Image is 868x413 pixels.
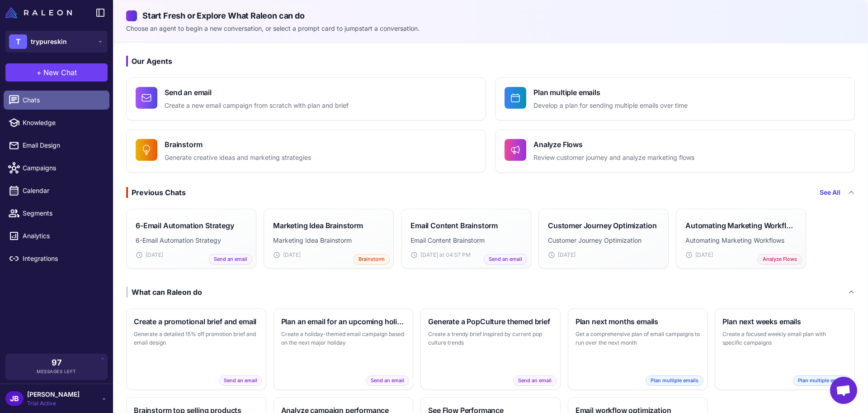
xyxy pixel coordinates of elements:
span: Plan multiple emails [793,375,851,386]
img: Raleon Logo [5,7,72,18]
div: What can Raleon do [126,287,202,298]
span: Plan multiple emails [646,375,703,386]
div: T [9,34,27,49]
h3: Create a promotional brief and email [134,316,259,327]
h3: Email Content Brainstorm [410,220,498,231]
span: New Chat [43,67,77,78]
a: See All [820,187,840,197]
span: Trial Active [27,399,80,408]
p: Create a new email campaign from scratch with plan and brief [165,101,349,111]
span: Analyze Flows [758,254,802,264]
span: + [37,67,42,78]
button: Analyze FlowsReview customer journey and analyze marketing flows [495,130,855,173]
h3: Generate a PopCulture themed brief [428,316,553,327]
h3: Plan next weeks emails [722,316,847,327]
button: Plan next months emailsGet a comprehensive plan of email campaigns to run over the next monthPlan... [568,308,708,390]
a: Email Design [4,136,109,155]
button: Send an emailCreate a new email campaign from scratch with plan and brief [126,77,486,120]
div: [DATE] [685,251,797,259]
a: Knowledge [4,113,109,132]
h3: 6-Email Automation Strategy [136,220,234,231]
a: Segments [4,204,109,223]
h3: Plan next months emails [576,316,700,327]
span: trypureskin [31,37,67,47]
span: Chats [23,95,102,105]
div: [DATE] [548,251,659,259]
h3: Our Agents [126,56,855,67]
button: +New Chat [5,63,108,82]
div: Previous Chats [126,187,186,198]
span: Messages Left [37,368,76,375]
h4: Brainstorm [165,139,311,150]
span: Brainstorm [354,254,390,264]
a: Calendar [4,181,109,200]
span: Send an email [366,375,409,386]
h3: Plan an email for an upcoming holiday [281,316,406,327]
a: Campaigns [4,158,109,178]
span: Send an email [484,254,527,264]
button: BrainstormGenerate creative ideas and marketing strategies [126,130,486,173]
p: Create a trendy brief inspired by current pop culture trends [428,330,553,347]
div: JB [5,391,24,406]
h4: Send an email [165,87,349,98]
span: Calendar [23,186,102,196]
span: Integrations [23,254,102,264]
p: 6-Email Automation Strategy [136,235,247,245]
p: Review customer journey and analyze marketing flows [533,153,694,163]
p: Email Content Brainstorm [410,235,522,245]
span: Send an email [219,375,262,386]
a: Raleon Logo [5,7,75,18]
p: Develop a plan for sending multiple emails over time [533,101,688,111]
a: Integrations [4,249,109,268]
span: Email Design [23,140,102,150]
span: Send an email [513,375,557,386]
div: [DATE] [273,251,384,259]
span: Knowledge [23,118,102,128]
h2: Start Fresh or Explore What Raleon can do [126,10,855,22]
div: [DATE] [136,251,247,259]
h3: Automating Marketing Workflows [685,220,797,231]
span: [PERSON_NAME] [27,389,80,399]
span: Analytics [23,231,102,241]
span: 97 [52,359,61,367]
h3: Customer Journey Optimization [548,220,656,231]
button: Plan an email for an upcoming holidayCreate a holiday-themed email campaign based on the next maj... [274,308,414,390]
p: Generate a detailed 15% off promotion brief and email design [134,330,259,347]
p: Get a comprehensive plan of email campaigns to run over the next month [576,330,700,347]
h4: Plan multiple emails [533,87,688,98]
button: Create a promotional brief and emailGenerate a detailed 15% off promotion brief and email designS... [126,308,266,390]
p: Automating Marketing Workflows [685,235,797,245]
button: Plan multiple emailsDevelop a plan for sending multiple emails over time [495,77,855,120]
p: Create a focused weekly email plan with specific campaigns [722,330,847,347]
button: Plan next weeks emailsCreate a focused weekly email plan with specific campaignsPlan multiple emails [715,308,855,390]
p: Customer Journey Optimization [548,235,659,245]
span: Campaigns [23,163,102,173]
span: Send an email [209,254,252,264]
p: Choose an agent to begin a new conversation, or select a prompt card to jumpstart a conversation. [126,24,855,34]
div: Open chat [830,377,857,404]
p: Marketing Idea Brainstorm [273,235,384,245]
button: Generate a PopCulture themed briefCreate a trendy brief inspired by current pop culture trendsSen... [420,308,561,390]
span: Segments [23,208,102,218]
a: Chats [4,91,109,110]
a: Analytics [4,226,109,245]
h3: Marketing Idea Brainstorm [273,220,363,231]
p: Generate creative ideas and marketing strategies [165,153,311,163]
div: [DATE] at 04:57 PM [410,251,522,259]
button: Ttrypureskin [5,31,108,53]
p: Create a holiday-themed email campaign based on the next major holiday [281,330,406,347]
h4: Analyze Flows [533,139,694,150]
